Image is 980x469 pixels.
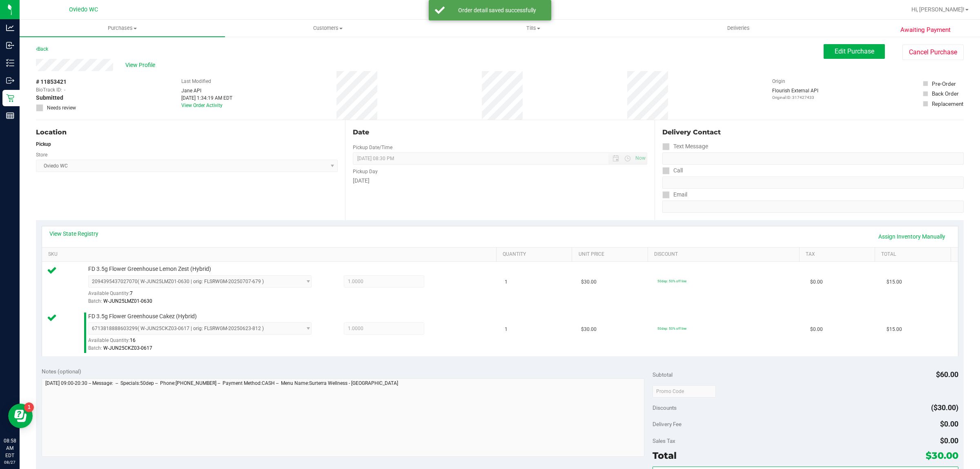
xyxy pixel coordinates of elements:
iframe: Resource center [8,404,33,428]
span: Batch: [88,298,102,304]
label: Email [662,189,687,201]
button: Edit Purchase [824,44,885,59]
span: W-JUN25LMZ01-0630 [103,298,152,304]
a: Assign Inventory Manually [873,230,951,243]
inline-svg: Reports [6,112,14,120]
a: Purchases [20,20,225,37]
span: $30.00 [926,450,958,461]
span: $30.00 [581,278,597,286]
a: Deliveries [636,20,841,37]
strong: Pickup [36,141,51,147]
span: Purchases [20,25,225,32]
label: Store [36,151,47,159]
a: Customers [225,20,430,37]
inline-svg: Analytics [6,24,14,32]
div: Pre-Order [932,80,956,88]
div: Back Order [932,89,959,98]
inline-svg: Inbound [6,41,14,49]
span: Submitted [36,94,63,102]
a: View State Registry [49,230,98,238]
a: Discount [654,251,796,258]
div: Jane API [181,87,232,94]
label: Text Message [662,141,708,152]
span: 16 [130,337,136,343]
inline-svg: Outbound [6,76,14,85]
span: - [64,86,65,94]
span: $0.00 [810,326,823,333]
span: Needs review [47,104,76,112]
a: Total [881,251,947,258]
div: Delivery Contact [662,127,964,137]
inline-svg: Inventory [6,59,14,67]
div: [DATE] 1:34:19 AM EDT [181,94,232,102]
span: FD 3.5g Flower Greenhouse Lemon Zest (Hybrid) [88,265,211,273]
label: Pickup Date/Time [353,144,392,151]
span: Hi, [PERSON_NAME]! [911,6,964,13]
div: Date [353,127,647,137]
span: $0.00 [810,278,823,286]
div: Replacement [932,100,963,108]
span: $30.00 [581,326,597,333]
a: Quantity [503,251,569,258]
span: Tills [431,25,635,32]
span: Total [653,450,677,461]
span: Notes (optional) [42,368,81,375]
p: 08/27 [4,459,16,465]
a: SKU [48,251,493,258]
input: Format: (999) 999-9999 [662,176,964,189]
span: $15.00 [886,278,902,286]
input: Format: (999) 999-9999 [662,152,964,165]
span: ($30.00) [931,403,958,412]
span: $60.00 [936,370,958,379]
span: Discounts [653,400,677,415]
span: Customers [225,25,430,32]
div: Available Quantity: [88,288,323,304]
span: W-JUN25CKZ03-0617 [103,345,152,351]
inline-svg: Retail [6,94,14,102]
a: Tax [806,251,872,258]
label: Origin [772,78,785,85]
span: $0.00 [940,436,958,445]
span: 50dep: 50% off line [657,326,686,331]
input: Promo Code [653,385,716,398]
div: Available Quantity: [88,335,323,351]
iframe: Resource center unread badge [24,402,34,412]
button: Cancel Purchase [902,45,964,60]
div: [DATE] [353,176,647,185]
span: 7 [130,290,133,296]
span: $0.00 [940,420,958,428]
label: Last Modified [181,78,211,85]
span: Batch: [88,345,102,351]
span: Awaiting Payment [900,25,951,35]
p: 08:58 AM EDT [4,437,16,459]
div: Location [36,127,338,137]
span: Edit Purchase [835,47,874,55]
span: View Profile [125,61,158,69]
span: FD 3.5g Flower Greenhouse Cakez (Hybrid) [88,313,197,320]
span: Deliveries [716,25,761,32]
a: Tills [430,20,636,37]
span: Delivery Fee [653,421,682,427]
span: Subtotal [653,371,673,378]
span: Oviedo WC [69,6,98,13]
span: BioTrack ID: [36,86,62,94]
p: Original ID: 317427433 [772,94,818,100]
a: Back [36,46,48,52]
label: Pickup Day [353,168,378,175]
div: Flourish External API [772,87,818,100]
label: Call [662,165,683,176]
a: Unit Price [579,251,645,258]
span: $15.00 [886,326,902,333]
span: 1 [505,326,508,333]
span: 50dep: 50% off line [657,279,686,283]
span: # 11853421 [36,78,67,86]
span: 1 [505,278,508,286]
div: Order detail saved successfully [449,6,545,14]
a: View Order Activity [181,103,223,108]
span: Sales Tax [653,438,675,444]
